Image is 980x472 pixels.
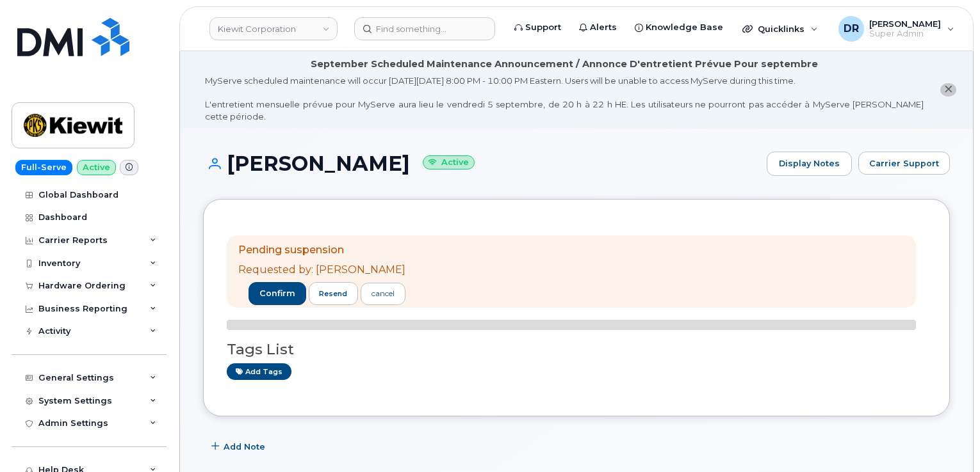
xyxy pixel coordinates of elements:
span: resend [319,288,347,299]
a: Add tags [227,363,291,379]
span: Add Note [224,441,265,453]
button: confirm [249,282,306,305]
small: Active [423,155,475,170]
a: cancel [361,283,405,305]
p: Requested by: [PERSON_NAME] [238,263,405,278]
button: Add Note [203,436,276,459]
div: cancel [372,288,395,299]
p: Pending suspension [238,243,405,258]
button: resend [309,282,359,305]
h3: Tags List [227,342,926,358]
button: Carrier Support [858,152,950,175]
h1: [PERSON_NAME] [203,152,760,175]
a: Display Notes [767,152,852,176]
div: MyServe scheduled maintenance will occur [DATE][DATE] 8:00 PM - 10:00 PM Eastern. Users will be u... [205,75,924,122]
button: close notification [940,83,956,97]
div: September Scheduled Maintenance Announcement / Annonce D'entretient Prévue Pour septembre [311,58,818,71]
span: Carrier Support [869,157,939,169]
span: confirm [259,288,295,299]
